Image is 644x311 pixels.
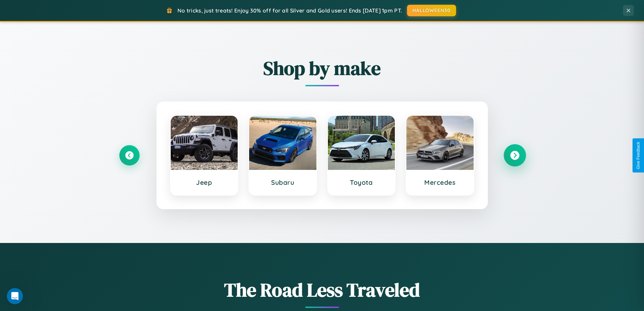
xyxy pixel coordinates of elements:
[335,178,388,186] h3: Toyota
[177,178,231,186] h3: Jeep
[413,178,467,186] h3: Mercedes
[636,142,641,169] div: Give Feedback
[177,7,402,14] span: No tricks, just treats! Enjoy 30% off for all Silver and Gold users! Ends [DATE] 1pm PT.
[119,277,525,303] h1: The Road Less Traveled
[407,5,456,16] button: HALLOWEEN30
[119,55,525,81] h2: Shop by make
[7,288,23,304] iframe: Intercom live chat
[256,178,310,186] h3: Subaru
